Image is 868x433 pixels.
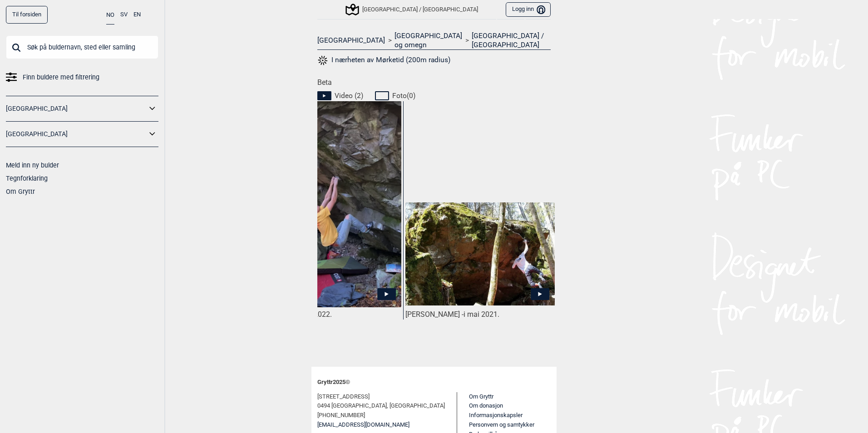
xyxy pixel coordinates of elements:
span: [STREET_ADDRESS] [317,392,370,402]
span: Foto ( 0 ) [392,91,415,100]
button: EN [133,6,141,24]
a: Personvern og samtykker [469,421,534,428]
a: [GEOGRAPHIC_DATA] [317,36,385,45]
a: Om Gryttr [469,393,493,400]
button: I nærheten av Mørketid (200m radius) [317,54,450,66]
a: Finn buldere med filtrering [6,71,158,84]
span: Video ( 2 ) [335,91,363,100]
button: NO [106,6,114,25]
div: Beta [311,78,557,355]
img: Tore pa Morketid [405,202,555,305]
img: Hans pa Morketid [252,101,401,310]
a: Tegnforklaring [6,175,48,182]
input: Søk på buldernavn, sted eller samling [6,35,158,59]
button: Logg inn [506,2,551,17]
span: [PHONE_NUMBER] [317,411,365,420]
a: Om Gryttr [6,188,35,195]
a: [GEOGRAPHIC_DATA] og omegn [395,31,462,50]
span: i 2022. [310,310,332,319]
nav: > > [317,31,551,50]
a: [GEOGRAPHIC_DATA] [6,102,147,115]
a: Til forsiden [6,6,48,24]
div: [GEOGRAPHIC_DATA] / [GEOGRAPHIC_DATA] [347,4,478,15]
div: [PERSON_NAME] - [252,310,401,320]
span: i mai 2021. [464,310,499,319]
a: [GEOGRAPHIC_DATA] [6,128,147,141]
a: Om donasjon [469,402,503,409]
div: [PERSON_NAME] - [405,310,555,320]
button: SV [120,6,128,24]
span: 0494 [GEOGRAPHIC_DATA], [GEOGRAPHIC_DATA] [317,401,445,411]
div: Gryttr 2025 © [317,373,551,392]
a: [EMAIL_ADDRESS][DOMAIN_NAME] [317,420,409,430]
a: [GEOGRAPHIC_DATA] / [GEOGRAPHIC_DATA] [472,31,551,50]
a: Meld inn ny bulder [6,162,59,169]
a: Informasjonskapsler [469,412,523,418]
span: Finn buldere med filtrering [23,71,99,84]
